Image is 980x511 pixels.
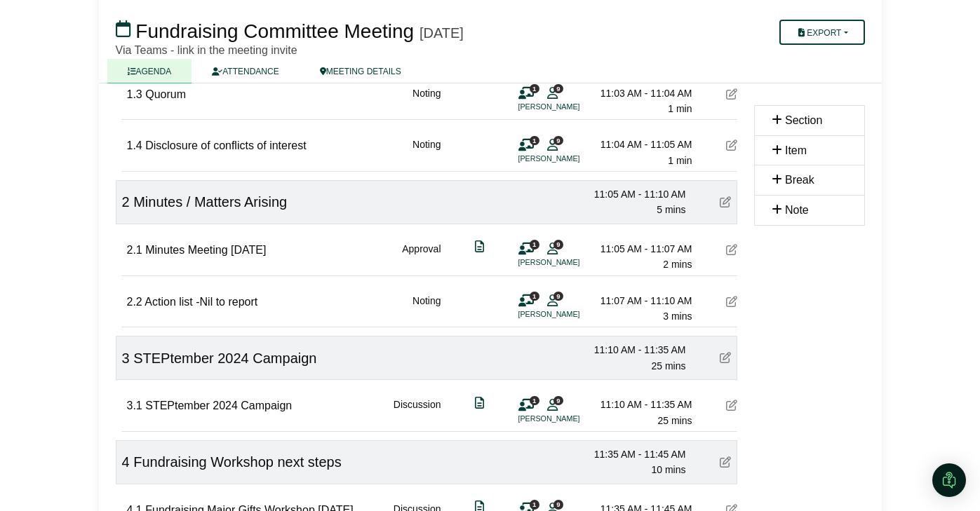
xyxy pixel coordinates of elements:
span: Minutes Meeting [DATE] [145,244,266,256]
span: STEPtember 2024 Campaign [133,350,316,366]
span: 1.3 [127,88,142,100]
div: 11:10 AM - 11:35 AM [594,397,692,412]
li: [PERSON_NAME] [518,153,624,165]
span: 1.4 [127,139,142,151]
span: 3.1 [127,400,142,411]
span: 2.1 [127,244,142,256]
div: [DATE] [419,25,464,41]
li: [PERSON_NAME] [518,413,624,425]
span: Item [785,144,807,156]
div: 11:04 AM - 11:05 AM [594,137,692,152]
span: 5 mins [657,204,685,215]
span: 9 [553,240,563,249]
span: Break [785,174,814,186]
button: Export [779,20,864,45]
div: Discussion [394,397,441,428]
span: 2 [122,194,130,210]
span: 9 [553,84,563,93]
li: [PERSON_NAME] [518,257,624,268]
span: 3 [122,350,130,366]
span: 1 min [668,155,692,166]
span: Fundraising Workshop next steps [133,454,341,470]
span: Quorum [145,88,186,100]
div: Noting [412,86,441,117]
div: Approval [402,241,441,273]
div: 11:35 AM - 11:45 AM [588,447,686,462]
span: Disclosure of conflicts of interest [145,139,306,151]
span: 9 [553,396,563,405]
a: MEETING DETAILS [300,59,422,83]
span: Minutes / Matters Arising [133,194,287,210]
span: 25 mins [651,360,685,372]
span: 4 [122,454,130,470]
div: 11:07 AM - 11:10 AM [594,293,692,308]
span: Section [785,114,822,126]
div: 11:10 AM - 11:35 AM [588,342,686,357]
span: 9 [553,500,563,509]
span: 9 [553,292,563,301]
span: 9 [553,136,563,145]
span: 1 [530,500,539,509]
div: 11:05 AM - 11:07 AM [594,241,692,257]
span: 2 mins [663,259,692,270]
span: 1 [530,240,539,249]
div: Noting [412,293,441,325]
span: Action list -Nil to report [145,296,257,308]
div: 11:03 AM - 11:04 AM [594,86,692,101]
span: 10 mins [651,464,685,475]
li: [PERSON_NAME] [518,101,624,113]
span: 2.2 [127,296,142,308]
div: Noting [412,137,441,168]
span: 1 [530,396,539,405]
a: AGENDA [107,59,192,83]
span: Via Teams - link in the meeting invite [116,44,297,56]
a: ATTENDANCE [192,59,299,83]
li: [PERSON_NAME] [518,308,624,320]
div: 11:05 AM - 11:10 AM [588,186,686,202]
span: 1 [530,292,539,301]
span: 3 mins [663,311,692,322]
span: Note [785,204,809,216]
span: 1 min [668,103,692,114]
span: 25 mins [657,415,692,426]
span: 1 [530,84,539,93]
span: STEPtember 2024 Campaign [145,400,292,411]
div: Open Intercom Messenger [932,463,966,497]
span: 1 [530,136,539,145]
span: Fundraising Committee Meeting [135,20,414,42]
